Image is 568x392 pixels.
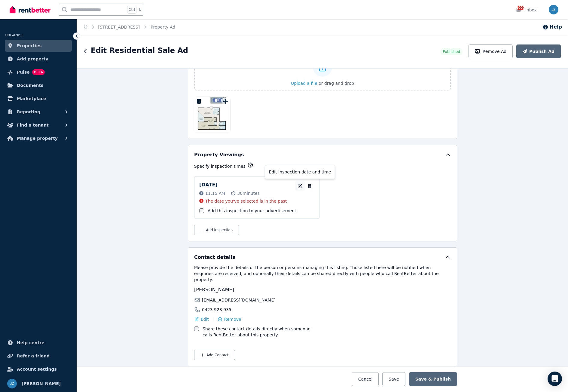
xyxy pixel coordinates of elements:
[194,316,209,322] button: Edit
[5,79,72,91] a: Documents
[542,23,562,31] button: Help
[291,80,354,86] button: Upload a file or drag and drop
[17,135,58,142] span: Manage property
[469,44,513,58] button: Remove Ad
[218,316,241,322] button: Remove
[548,372,562,386] div: Open Intercom Messenger
[127,6,136,14] span: Ctrl
[194,287,234,292] span: [PERSON_NAME]
[5,350,72,362] a: Refer a friend
[208,208,296,214] label: Add this inspection to your advertisement
[194,265,451,283] p: Please provide the details of the person or persons managing this listing. Those listed here will...
[194,163,246,169] p: Specify inspection times
[17,366,57,373] span: Account settings
[202,297,276,303] span: [EMAIL_ADDRESS][DOMAIN_NAME]
[17,95,46,102] span: Marketplace
[22,380,61,387] span: [PERSON_NAME]
[10,5,50,14] img: RentBetter
[409,372,457,386] button: Save & Publish
[194,225,239,235] button: Add inspection
[5,33,24,37] span: ORGANISE
[17,69,30,76] span: Pulse
[5,66,72,78] a: PulseBETA
[5,40,72,52] a: Properties
[5,119,72,131] button: Find a tenant
[77,19,182,35] nav: Breadcrumb
[516,7,537,13] div: Inbox
[265,165,335,179] div: Edit Inspection date and time
[194,254,235,261] h5: Contact details
[98,25,140,29] a: [STREET_ADDRESS]
[151,25,175,29] a: Property Ad
[17,42,42,49] span: Properties
[91,46,188,55] h1: Edit Residential Sale Ad
[5,337,72,349] a: Help centre
[202,307,231,313] span: 0423 923 935
[319,81,354,86] span: or drag and drop
[224,316,241,322] span: Remove
[17,121,49,129] span: Find a tenant
[17,339,44,346] span: Help centre
[5,93,72,105] a: Marketplace
[32,69,45,75] span: BETA
[139,7,141,12] span: k
[549,5,558,14] img: Jing Zhao
[205,190,225,196] span: 11:15 AM
[352,372,379,386] button: Cancel
[5,363,72,375] a: Account settings
[517,6,524,10] span: 1000
[382,372,405,386] button: Save
[5,53,72,65] a: Add property
[7,379,17,388] img: Jing Zhao
[194,350,235,360] button: Add Contact
[203,326,321,338] label: Share these contact details directly when someone calls RentBetter about this property
[17,55,48,63] span: Add property
[5,106,72,118] button: Reporting
[17,82,44,89] span: Documents
[291,81,317,86] span: Upload a file
[194,151,244,158] h5: Property Viewings
[237,190,260,196] span: 30 minutes
[516,44,561,58] button: Publish Ad
[212,316,214,322] span: |
[443,49,460,54] span: Published
[17,108,40,115] span: Reporting
[17,352,50,360] span: Refer a friend
[5,132,72,144] button: Manage property
[205,198,287,204] p: The date you've selected is in the past
[199,181,218,188] p: [DATE]
[201,316,209,322] span: Edit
